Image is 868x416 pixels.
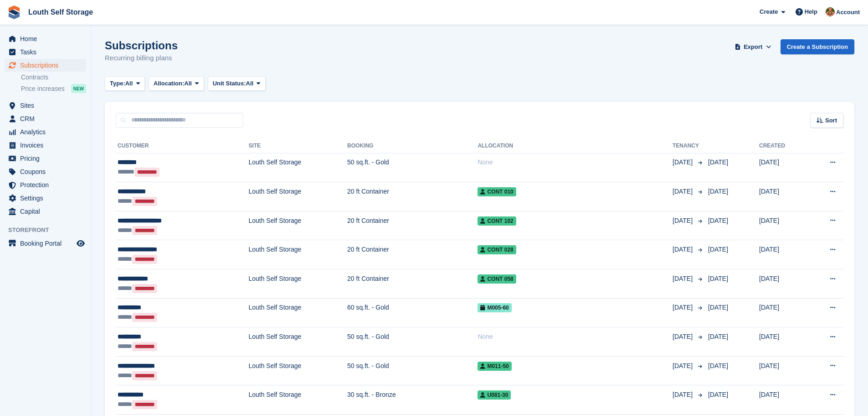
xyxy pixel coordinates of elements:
span: Analytics [20,126,75,138]
td: [DATE] [759,269,808,299]
td: [DATE] [759,211,808,240]
a: menu [5,112,86,125]
td: [DATE] [759,356,808,385]
span: CRM [20,112,75,125]
td: 30 sq.ft. - Bronze [347,385,478,415]
th: Site [248,139,347,153]
span: Subscriptions [20,59,75,72]
span: Price increases [21,84,65,93]
span: Settings [20,192,75,205]
td: [DATE] [759,327,808,357]
td: Louth Self Storage [248,356,347,385]
td: [DATE] [759,298,808,327]
span: M005-60 [478,303,511,312]
span: [DATE] [673,245,694,254]
span: Pricing [20,152,75,165]
a: Contracts [21,73,86,82]
td: Louth Self Storage [248,298,347,327]
a: Price increases NEW [21,84,86,94]
span: [DATE] [708,362,728,369]
span: Protection [20,179,75,191]
span: Help [805,7,817,16]
span: Unit Status: [213,79,246,88]
span: [DATE] [708,275,728,282]
div: None [478,158,673,167]
span: All [125,79,133,88]
span: Cont 058 [478,274,516,284]
span: Storefront [8,226,91,235]
span: [DATE] [673,274,694,284]
td: 20 ft Container [347,269,478,299]
span: Cont 010 [478,187,516,196]
span: [DATE] [708,391,728,398]
a: Create a Subscription [781,39,854,54]
span: Allocation: [154,79,184,88]
span: U081-30 [478,390,511,400]
span: [DATE] [673,361,694,371]
a: Preview store [75,238,86,249]
img: Andy Smith [826,7,835,16]
td: Louth Self Storage [248,182,347,211]
span: Type: [110,79,125,88]
span: [DATE] [708,333,728,340]
a: menu [5,99,86,112]
a: menu [5,152,86,165]
span: Create [760,7,778,16]
th: Created [759,139,808,153]
button: Export [733,39,773,54]
a: menu [5,59,86,72]
span: [DATE] [673,187,694,196]
td: Louth Self Storage [248,327,347,357]
td: [DATE] [759,182,808,211]
a: menu [5,126,86,138]
span: Capital [20,205,75,218]
span: [DATE] [673,390,694,400]
span: [DATE] [708,246,728,253]
span: Tasks [20,46,75,58]
span: Coupons [20,165,75,178]
span: [DATE] [673,303,694,312]
img: stora-icon-8386f47178a22dfd0bd8f6a31ec36ba5ce8667c1dd55bd0f319d3a0aa187defe.svg [7,5,21,19]
a: menu [5,46,86,58]
p: Recurring billing plans [105,53,178,63]
span: [DATE] [708,304,728,311]
div: NEW [71,84,86,93]
span: [DATE] [708,188,728,195]
td: 50 sq.ft. - Gold [347,327,478,357]
button: Unit Status: All [208,76,266,91]
td: 50 sq.ft. - Gold [347,153,478,182]
a: menu [5,192,86,205]
th: Tenancy [673,139,704,153]
span: Sites [20,99,75,112]
span: Account [836,8,860,17]
a: menu [5,205,86,218]
td: 60 sq.ft. - Gold [347,298,478,327]
a: menu [5,237,86,250]
td: 20 ft Container [347,240,478,269]
a: menu [5,165,86,178]
td: Louth Self Storage [248,269,347,299]
a: menu [5,139,86,152]
span: Home [20,32,75,45]
a: menu [5,32,86,45]
span: [DATE] [708,217,728,224]
span: Export [744,42,762,52]
h1: Subscriptions [105,39,178,52]
td: Louth Self Storage [248,211,347,240]
td: 20 ft Container [347,211,478,240]
span: All [246,79,254,88]
button: Allocation: All [149,76,204,91]
th: Allocation [478,139,673,153]
span: [DATE] [708,158,728,166]
a: Louth Self Storage [25,5,97,20]
th: Booking [347,139,478,153]
td: 20 ft Container [347,182,478,211]
span: All [184,79,192,88]
td: 50 sq.ft. - Gold [347,356,478,385]
span: Invoices [20,139,75,152]
span: [DATE] [673,158,694,167]
button: Type: All [105,76,145,91]
span: Sort [825,116,837,125]
div: None [478,332,673,342]
span: Booking Portal [20,237,75,250]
